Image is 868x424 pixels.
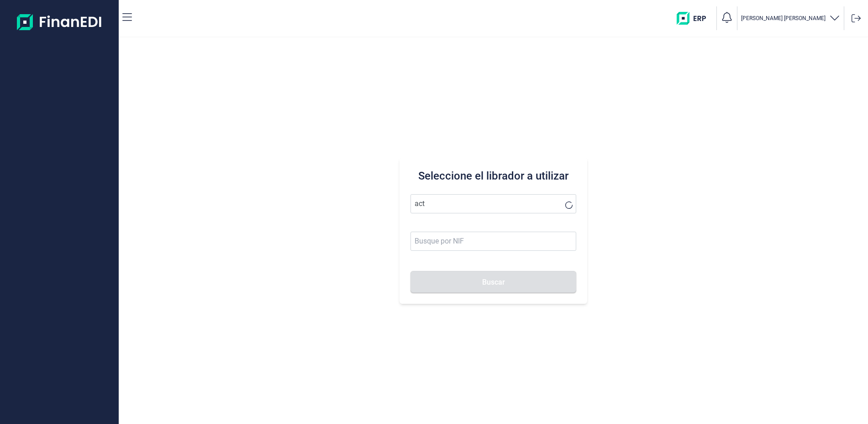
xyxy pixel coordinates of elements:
input: Busque por NIF [410,232,576,251]
input: Seleccione la razón social [410,194,576,213]
img: Logo de aplicación [17,7,102,37]
span: Buscar [482,279,505,286]
button: Buscar [410,271,576,293]
img: erp [677,12,713,25]
button: [PERSON_NAME] [PERSON_NAME] [741,12,840,25]
p: [PERSON_NAME] [PERSON_NAME] [741,15,826,22]
h3: Seleccione el librador a utilizar [410,169,576,183]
